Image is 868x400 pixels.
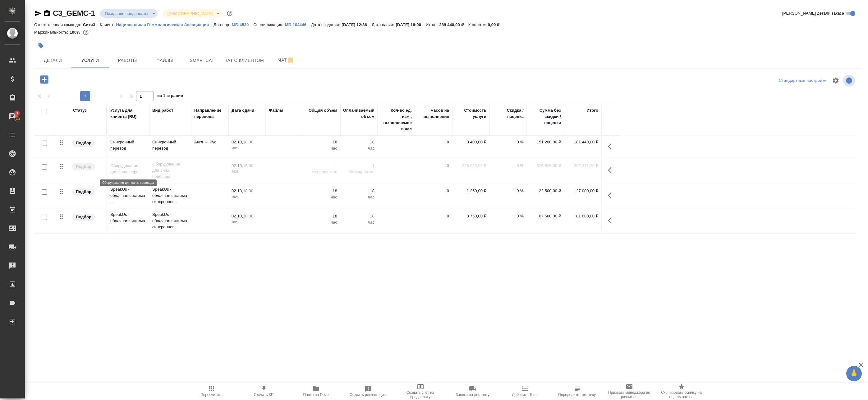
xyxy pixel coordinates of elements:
[342,22,372,27] p: [DATE] 12:36
[398,390,443,399] span: Создать счет на предоплату
[343,163,374,169] p: 1
[116,22,214,27] p: Национальная Геммологическая Ассоциация
[455,188,486,194] p: 1 250,00 ₽
[306,169,337,175] p: Мероприятие
[343,169,374,175] p: Мероприятие
[271,56,301,64] span: Чат
[243,140,253,144] p: 18:00
[269,107,283,114] div: Файлы
[849,367,859,380] span: 🙏
[76,189,91,195] p: Подбор
[426,22,439,27] p: Итого:
[152,186,188,205] p: SpeakUs - облачная система синхронног...
[43,10,51,17] button: Скопировать ссылку
[415,210,452,232] td: 0
[232,22,253,27] a: МБ-4539
[455,213,486,219] p: 3 750,00 ₽
[306,188,337,194] p: 18
[75,57,105,64] span: Услуги
[828,73,843,88] span: Настроить таблицу
[456,393,489,397] span: Заявка на доставку
[303,393,329,397] span: Папка на Drive
[34,22,83,27] p: Ответственная команда:
[311,22,342,27] p: Дата создания:
[604,188,619,203] button: Показать кнопки
[493,107,524,120] div: Скидка / наценка
[343,145,374,151] p: час
[285,22,311,27] a: МБ-104446
[232,107,254,114] div: Дата сдачи
[110,139,146,151] p: Синхронный перевод
[846,366,862,381] button: 🙏
[232,169,263,175] p: 2025
[343,194,374,200] p: час
[166,11,214,16] button: [DEMOGRAPHIC_DATA]
[447,383,499,400] button: Заявка на доставку
[157,92,183,101] span: из 1 страниц
[254,393,274,397] span: Скачать КП
[306,145,337,151] p: час
[343,107,374,120] div: Оплачиваемый объем
[2,109,23,124] a: 3
[34,30,70,35] p: Маржинальность:
[372,22,396,27] p: Дата сдачи:
[468,22,488,27] p: К оплате:
[394,383,447,400] button: Создать счет на предоплату
[53,9,95,17] a: C3_GEMC-1
[551,383,603,400] button: Определить тематику
[603,383,655,400] button: Призвать менеджера по развитию
[83,22,100,27] p: Сити3
[150,57,180,64] span: Файлы
[110,186,146,205] p: SpeakUs - облачная система ...
[493,139,524,145] p: 0 %
[290,383,342,400] button: Папка на Drive
[343,139,374,145] p: 18
[306,139,337,145] p: 18
[567,188,598,194] p: 27 000,00 ₽
[194,139,225,145] p: Англ → Рус
[309,107,337,114] div: Общий объем
[415,160,452,181] td: 0
[306,194,337,200] p: час
[214,22,232,27] p: Договор:
[306,213,337,219] p: 18
[530,107,561,126] div: Сумма без скидки / наценки
[100,9,158,18] div: Ожидание предоплаты
[70,30,82,35] p: 100%
[493,188,524,194] p: 0 %
[604,139,619,154] button: Показать кнопки
[152,107,173,114] div: Вид работ
[342,383,394,400] button: Создать рекламацию
[200,393,223,397] span: Пересчитать
[455,139,486,145] p: 8 400,00 ₽
[343,219,374,226] p: час
[34,39,48,53] button: Добавить тэг
[488,22,504,27] p: 0,00 ₽
[187,57,217,64] span: Smartcat
[76,164,91,170] p: Подбор
[103,11,150,16] button: Ожидание предоплаты
[604,213,619,228] button: Показать кнопки
[567,213,598,219] p: 81 000,00 ₽
[76,214,91,220] p: Подбор
[655,383,708,400] button: Скопировать ссылку на оценку заказа
[243,163,253,168] p: 18:00
[418,107,449,120] div: Часов на выполнение
[110,163,146,175] p: Оборудование для синх. пере...
[343,213,374,219] p: 18
[76,140,91,146] p: Подбор
[226,9,234,17] button: Доп статусы указывают на важность/срочность заказа
[194,107,225,120] div: Направление перевода
[113,57,142,64] span: Работы
[224,57,264,64] span: Чат с клиентом
[34,10,42,17] button: Скопировать ссылку для ЯМессенджера
[604,163,619,178] button: Показать кнопки
[306,219,337,226] p: час
[253,22,285,27] p: Спецификация:
[659,390,704,399] span: Скопировать ссылку на оценку заказа
[232,188,243,193] p: 02.10,
[381,107,412,132] div: Кол-во ед. изм., выполняемое в час
[493,163,524,169] p: 0 %
[232,163,243,168] p: 02.10,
